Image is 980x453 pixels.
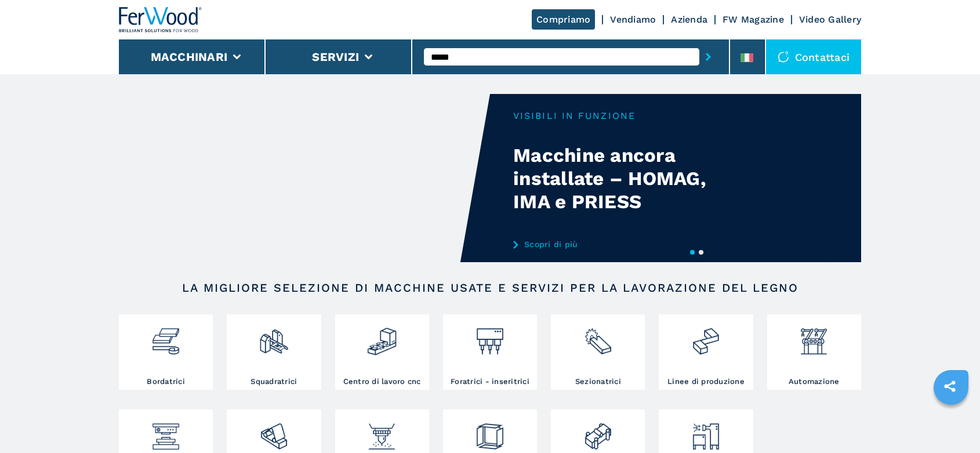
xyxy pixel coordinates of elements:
img: linee_di_produzione_2.png [691,317,721,357]
img: centro_di_lavoro_cnc_2.png [366,317,397,357]
img: squadratrici_2.png [259,317,289,357]
h2: LA MIGLIORE SELEZIONE DI MACCHINE USATE E SERVIZI PER LA LAVORAZIONE DEL LEGNO [156,281,824,295]
img: lavorazione_porte_finestre_2.png [583,412,614,452]
a: Bordatrici [119,314,213,390]
a: Sezionatrici [551,314,645,390]
a: Linee di produzione [659,314,753,390]
button: Servizi [312,50,359,64]
h3: Centro di lavoro cnc [343,376,421,387]
iframe: Chat [931,401,971,444]
h3: Automazione [789,376,840,387]
button: 2 [699,250,703,255]
video: Your browser does not support the video tag. [119,94,490,262]
button: Macchinari [151,50,228,64]
a: Scopri di più [513,240,741,249]
a: Squadratrici [227,314,321,390]
a: Azienda [671,14,707,25]
img: Contattaci [778,51,789,63]
button: submit-button [699,44,717,70]
a: Centro di lavoro cnc [335,314,429,390]
h3: Bordatrici [147,376,185,387]
img: automazione.png [798,317,829,357]
img: aspirazione_1.png [691,412,721,452]
button: 1 [690,250,695,255]
img: montaggio_imballaggio_2.png [474,412,505,452]
img: bordatrici_1.png [150,317,181,357]
img: foratrici_inseritrici_2.png [474,317,505,357]
h3: Linee di produzione [667,376,745,387]
h3: Squadratrici [251,376,297,387]
div: Contattaci [766,39,862,74]
a: Automazione [767,314,861,390]
a: Compriamo [532,9,595,30]
img: sezionatrici_2.png [583,317,614,357]
a: FW Magazine [723,14,784,25]
a: Vendiamo [610,14,656,25]
img: pressa-strettoia.png [150,412,181,452]
h3: Foratrici - inseritrici [451,376,529,387]
h3: Sezionatrici [575,376,621,387]
img: Ferwood [119,7,202,32]
a: Foratrici - inseritrici [443,314,537,390]
a: sharethis [935,372,964,401]
img: verniciatura_1.png [366,412,397,452]
a: Video Gallery [799,14,861,25]
img: levigatrici_2.png [259,412,289,452]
